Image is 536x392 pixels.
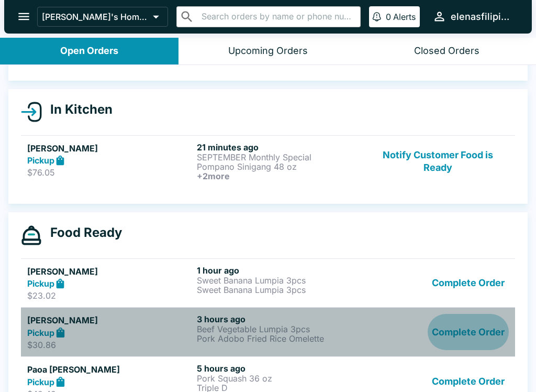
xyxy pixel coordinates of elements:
[27,328,54,338] strong: Pickup
[197,276,362,285] p: Sweet Banana Lumpia 3pcs
[197,363,362,374] h6: 5 hours ago
[198,9,356,24] input: Search orders by name or phone number
[414,45,479,57] div: Closed Orders
[27,142,193,155] h5: [PERSON_NAME]
[27,314,193,326] h5: [PERSON_NAME]
[27,278,54,289] strong: Pickup
[197,265,362,276] h6: 1 hour ago
[21,258,515,308] a: [PERSON_NAME]Pickup$23.021 hour agoSweet Banana Lumpia 3pcsSweet Banana Lumpia 3pcsComplete Order
[42,225,122,241] h4: Food Ready
[197,285,362,295] p: Sweet Banana Lumpia 3pcs
[21,135,515,187] a: [PERSON_NAME]Pickup$76.0521 minutes agoSEPTEMBER Monthly SpecialPompano Sinigang 48 oz+2moreNotif...
[27,167,193,178] p: $76.05
[27,155,54,166] strong: Pickup
[37,7,168,27] button: [PERSON_NAME]'s Home of the Finest Filipino Foods
[197,334,362,343] p: Pork Adobo Fried Rice Omelette
[27,340,193,350] p: $30.86
[428,314,509,350] button: Complete Order
[21,307,515,356] a: [PERSON_NAME]Pickup$30.863 hours agoBeef Vegetable Lumpia 3pcsPork Adobo Fried Rice OmeletteCompl...
[197,374,362,383] p: Pork Squash 36 oz
[428,5,519,28] button: elenasfilipinofoods
[27,290,193,301] p: $23.02
[27,377,54,387] strong: Pickup
[197,314,362,324] h6: 3 hours ago
[197,142,362,153] h6: 21 minutes ago
[367,142,509,181] button: Notify Customer Food is Ready
[197,162,362,171] p: Pompano Sinigang 48 oz
[10,3,37,30] button: open drawer
[197,153,362,162] p: SEPTEMBER Monthly Special
[428,265,509,301] button: Complete Order
[393,12,416,22] p: Alerts
[42,12,149,22] p: [PERSON_NAME]'s Home of the Finest Filipino Foods
[42,102,113,117] h4: In Kitchen
[197,324,362,334] p: Beef Vegetable Lumpia 3pcs
[27,265,193,278] h5: [PERSON_NAME]
[197,171,362,181] h6: + 2 more
[451,10,515,23] div: elenasfilipinofoods
[27,363,193,376] h5: Paoa [PERSON_NAME]
[228,45,308,57] div: Upcoming Orders
[60,45,118,57] div: Open Orders
[386,12,391,22] p: 0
